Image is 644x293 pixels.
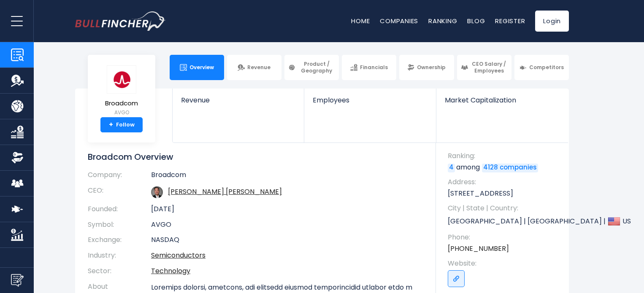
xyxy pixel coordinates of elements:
[448,270,465,287] a: Go to link
[417,64,446,71] span: Ownership
[448,233,560,242] span: Phone:
[514,55,569,80] a: Competitors
[529,64,564,71] span: Competitors
[360,64,388,71] span: Financials
[88,263,151,279] th: Sector:
[448,177,560,187] span: Address:
[105,100,138,107] span: Broadcom
[88,183,151,202] th: CEO:
[448,163,560,172] p: among
[151,232,423,248] td: NASDAQ
[457,55,511,80] a: CEO Salary / Employees
[448,204,560,213] span: City | State | Country:
[151,266,190,276] a: Technology
[436,89,568,118] a: Market Capitalization
[105,65,138,118] a: Broadcom AVGO
[448,215,560,228] p: [GEOGRAPHIC_DATA] | [GEOGRAPHIC_DATA] | US
[181,96,295,104] span: Revenue
[75,11,166,31] img: bullfincher logo
[151,171,423,183] td: Broadcom
[151,250,206,260] a: Semiconductors
[448,164,455,172] a: 4
[448,151,560,161] span: Ranking:
[88,151,423,162] h1: Broadcom Overview
[88,202,151,217] th: Founded:
[170,55,224,80] a: Overview
[342,55,396,80] a: Financials
[189,64,214,71] span: Overview
[75,11,166,31] a: Go to homepage
[448,244,509,253] a: [PHONE_NUMBER]
[535,11,569,32] a: Login
[448,259,560,268] span: Website:
[380,16,418,25] a: Companies
[100,117,143,132] a: +Follow
[467,16,485,25] a: Blog
[88,232,151,248] th: Exchange:
[495,16,525,25] a: Register
[151,186,163,198] img: hock-e-tan.jpg
[482,164,538,172] a: 4128 companies
[88,217,151,233] th: Symbol:
[351,16,370,25] a: Home
[88,248,151,263] th: Industry:
[11,151,24,164] img: Ownership
[227,55,281,80] a: Revenue
[284,55,339,80] a: Product / Geography
[298,61,335,74] span: Product / Geography
[471,61,508,74] span: CEO Salary / Employees
[428,16,457,25] a: Ranking
[173,89,304,118] a: Revenue
[151,217,423,233] td: AVGO
[399,55,454,80] a: Ownership
[151,202,423,217] td: [DATE]
[445,96,560,104] span: Market Capitalization
[313,96,427,104] span: Employees
[304,89,436,118] a: Employees
[448,189,560,198] p: [STREET_ADDRESS]
[168,187,282,196] a: ceo
[109,121,113,129] strong: +
[88,171,151,183] th: Company:
[247,64,271,71] span: Revenue
[105,109,138,116] small: AVGO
